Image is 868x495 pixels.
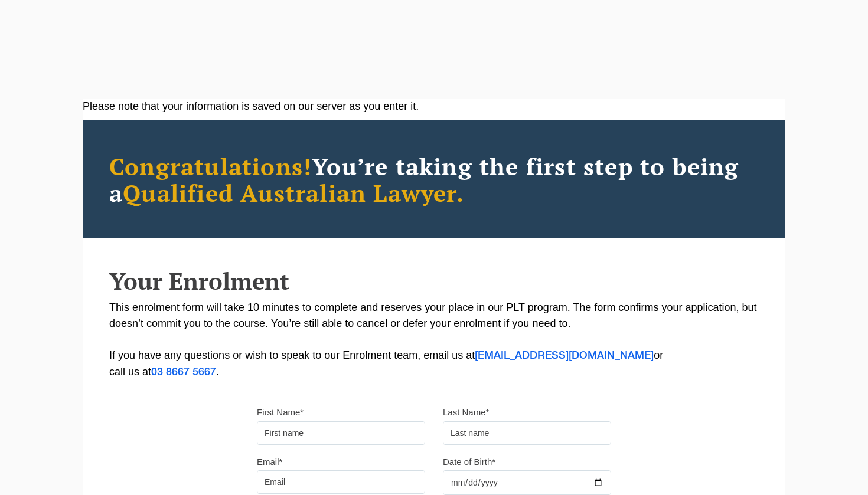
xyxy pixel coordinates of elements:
[257,407,304,418] label: First Name*
[123,177,464,208] span: Qualified Australian Lawyer.
[443,407,489,418] label: Last Name*
[443,421,611,445] input: Last name
[109,300,759,381] p: This enrolment form will take 10 minutes to complete and reserves your place in our PLT program. ...
[151,368,216,377] a: 03 8667 5667
[109,150,312,182] span: Congratulations!
[109,153,759,206] h2: You’re taking the first step to being a
[257,456,282,468] label: Email*
[109,268,759,294] h2: Your Enrolment
[257,421,425,445] input: First name
[257,470,425,494] input: Email
[83,99,785,114] div: Please note that your information is saved on our server as you enter it.
[443,456,495,468] label: Date of Birth*
[475,351,654,360] a: [EMAIL_ADDRESS][DOMAIN_NAME]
